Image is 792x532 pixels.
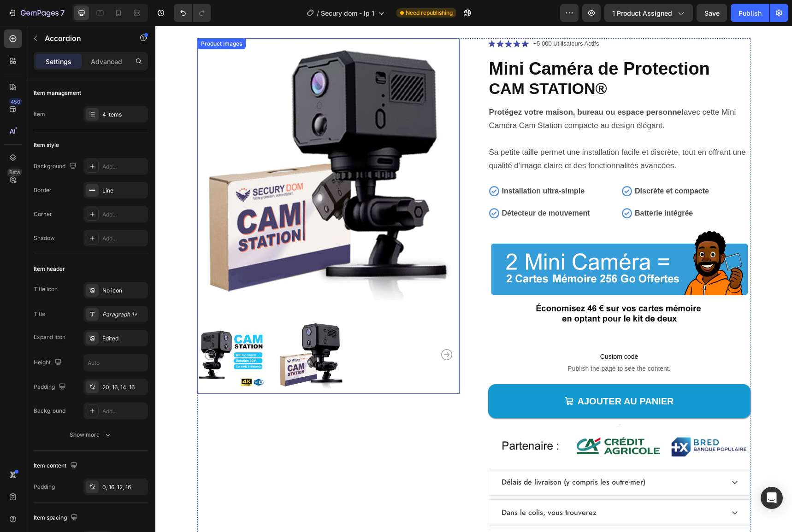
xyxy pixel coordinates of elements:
[34,357,64,369] div: Height
[422,369,519,381] div: AJOUTER AU PANIER
[346,481,441,492] p: Dans le colis, vous trouverez
[317,8,319,18] span: /
[34,285,58,293] div: Title icon
[321,8,374,18] span: Secury dom - lp 1
[346,451,490,462] p: Délais de livraison (y compris les outre-mer)
[34,89,81,97] div: Item management
[102,334,146,343] div: Edited
[333,358,595,392] button: AJOUTER AU PANIER
[334,82,528,91] strong: Protégez votre maison, bureau ou espace personnel
[102,210,146,219] div: Add...
[102,310,146,319] div: Paragraph 1*
[347,183,435,191] strong: Détecteur de mouvement
[102,187,146,195] div: Line
[286,323,297,334] button: Carousel Next Arrow
[34,160,78,173] div: Background
[704,9,720,17] span: Save
[91,57,122,66] p: Advanced
[34,460,79,472] div: Item content
[604,4,693,22] button: 1 product assigned
[347,161,430,169] strong: Installation ultra-simple
[731,4,769,22] button: Publish
[34,333,65,341] div: Expand icon
[34,110,45,118] div: Item
[34,210,52,218] div: Corner
[333,200,595,308] img: gempages_583594733012517716-56e238b4-a668-4bd3-a92b-52812faf3da4.png
[4,4,69,22] button: 7
[102,483,146,491] div: 0, 16, 12, 16
[34,512,80,524] div: Item spacing
[479,161,554,169] strong: Discrète et compacte
[46,57,71,66] p: Settings
[333,406,595,434] img: gempages_583594733012517716-4502f392-b27e-4701-a461-c1d59131fef1.png
[102,407,146,415] div: Add...
[479,183,538,191] strong: Batterie intégrée
[34,310,45,318] div: Title
[102,286,146,295] div: No icon
[334,82,581,104] span: avec cette Mini Caméra Cam Station compacte au design élégant.
[334,54,452,71] strong: CAM STATION®
[34,483,55,491] div: Padding
[333,325,595,336] span: Custom code
[102,383,146,392] div: 20, 16, 14, 16
[7,169,22,176] div: Beta
[34,265,65,273] div: Item header
[34,186,52,194] div: Border
[60,7,65,18] p: 7
[9,98,22,105] div: 450
[44,14,89,22] div: Product Images
[34,407,65,415] div: Background
[333,338,595,347] span: Publish the page to see the content.
[378,13,444,23] p: +5 000 Utilisateurs Actifs
[102,111,146,119] div: 4 items
[697,4,727,22] button: Save
[34,234,55,242] div: Shadow
[34,427,148,443] button: Show more
[463,399,465,399] img: gempages_583594733012517716-849e5c14-d334-4df0-a439-bd67ed21fcc2.png
[739,8,762,18] div: Publish
[761,487,783,509] div: Open Intercom Messenger
[612,8,672,18] span: 1 product assigned
[174,4,211,22] div: Undo/Redo
[155,26,792,532] iframe: Design area
[70,430,112,439] div: Show more
[84,354,148,371] input: Auto
[334,122,591,144] span: Sa petite taille permet une installation facile et discrète, tout en offrant une qualité d’image ...
[102,163,146,171] div: Add...
[102,234,146,243] div: Add...
[45,33,123,44] p: Accordion
[34,381,68,393] div: Padding
[334,33,555,53] strong: Mini Caméra de Protection
[34,141,59,149] div: Item style
[406,9,453,17] span: Need republishing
